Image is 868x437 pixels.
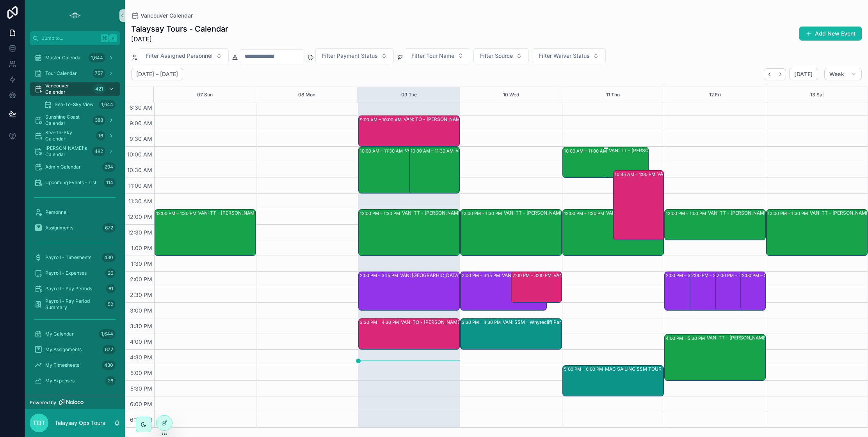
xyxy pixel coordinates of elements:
[128,135,154,142] span: 9:30 AM
[359,147,444,193] div: 10:00 AM – 11:30 AMVAN: TT - [PERSON_NAME] (1) [PERSON_NAME], TW:HTAX-KXBV
[512,272,553,279] div: 2:00 PM – 3:00 PM
[30,343,120,357] a: My Assignments672
[606,210,705,216] div: VAN:TT - [PERSON_NAME] (12) [PERSON_NAME], TW:VCKC-QXNR
[198,210,297,216] div: VAN: TT - [PERSON_NAME] (2) MISA TOURS - Booking Number : 1183153
[605,366,662,372] div: MAC SAILING SSM TOUR
[461,319,561,349] div: 3:30 PM – 4:30 PMVAN: SSM - Whytecliff Park (1) [PERSON_NAME], TW:KQWE-EZMV
[69,9,81,22] img: App logo
[92,147,105,156] div: 482
[764,68,775,80] button: Back
[709,87,721,103] button: 12 Fri
[126,182,154,189] span: 11:00 AM
[401,87,417,103] button: 09 Tue
[741,272,765,310] div: 2:00 PM – 3:15 PM
[30,358,120,372] a: My Timesheets430
[405,147,489,154] div: VAN: TT - [PERSON_NAME] (1) [PERSON_NAME], TW:HTAX-KXBV
[360,272,400,279] div: 2:00 PM – 3:15 PM
[30,250,120,265] a: Payroll - Timesheets430
[139,48,229,63] button: Select Button
[789,68,818,80] button: [DATE]
[360,318,401,326] div: 3:30 PM – 4:30 PM
[104,178,116,187] div: 114
[665,334,765,380] div: 4:00 PM – 5:30 PMVAN: TT - [PERSON_NAME] (10) [PERSON_NAME] |Lululemon, TW:HUTV-HDXV
[400,272,499,279] div: VAN: [GEOGRAPHIC_DATA][PERSON_NAME] (4) [PERSON_NAME], TW:[PERSON_NAME]-UQWE
[657,171,706,177] div: VAN: Workshop- ITBW (30) [PERSON_NAME] |FNHA Oral Health, TW:QTRX-CCWS
[128,323,154,329] span: 3:30 PM
[93,84,105,94] div: 421
[105,300,116,309] div: 52
[128,338,154,345] span: 4:00 PM
[45,362,79,368] span: My Timesheets
[45,114,89,126] span: Sunshine Coast Calendar
[42,35,98,41] span: Jump to...
[767,210,867,256] div: 12:00 PM – 1:30 PMVAN: TT - [PERSON_NAME] (2) [PERSON_NAME], TW:UXTF-VDRH
[30,297,120,311] a: Payroll - Pay Period Summary52
[102,162,116,172] div: 294
[55,101,94,108] span: Sea-To-Sky View
[665,272,707,310] div: 2:00 PM – 3:15 PMVAN: [GEOGRAPHIC_DATA][PERSON_NAME] (1) [PERSON_NAME], TW:EXKK-SDEZ
[564,210,606,217] div: 12:00 PM – 1:30 PM
[30,327,120,341] a: My Calendar1,644
[30,374,120,388] a: My Expenses26
[473,48,529,63] button: Select Button
[30,113,120,127] a: Sunshine Coast Calendar388
[30,282,120,296] a: Payroll - Pay Periods61
[742,272,782,279] div: 2:00 PM – 3:15 PM
[411,147,455,155] div: 10:00 AM – 11:30 AM
[89,53,105,62] div: 1,644
[99,100,116,109] div: 1,644
[197,87,213,103] button: 07 Sun
[45,270,87,276] span: Payroll - Expenses
[553,272,602,279] div: VAN: TO - [PERSON_NAME] (6) [PERSON_NAME], TW:SFAY-SRCU
[461,272,546,310] div: 2:00 PM – 3:15 PMVAN: [GEOGRAPHIC_DATA][PERSON_NAME] (2) [PERSON_NAME], TW:ZHYJ-YDWJ
[30,400,56,406] span: Powered by
[532,48,606,63] button: Select Button
[45,130,93,142] span: Sea-To-Sky Calendar
[794,71,813,78] span: [DATE]
[615,171,657,178] div: 10:45 AM – 1:00 PM
[715,272,758,310] div: 2:00 PM – 3:15 PMVAN: [GEOGRAPHIC_DATA][PERSON_NAME] (1) [PERSON_NAME]-Logo, TW:XXKR-AGSV
[690,272,733,310] div: 2:00 PM – 3:15 PMVAN: [GEOGRAPHIC_DATA][PERSON_NAME] (2) [PERSON_NAME], TW:GJHV-DQTH
[96,131,105,140] div: 16
[30,82,120,96] a: Vancouver Calendar421
[402,210,501,216] div: VAN: TT - [PERSON_NAME] (1) [PERSON_NAME], TW:ECGK-RFMW
[502,272,586,279] div: VAN: [GEOGRAPHIC_DATA][PERSON_NAME] (2) [PERSON_NAME], TW:ZHYJ-YDWJ
[511,272,561,302] div: 2:00 PM – 3:00 PMVAN: TO - [PERSON_NAME] (6) [PERSON_NAME], TW:SFAY-SRCU
[563,210,663,256] div: 12:00 PM – 1:30 PMVAN:TT - [PERSON_NAME] (12) [PERSON_NAME], TW:VCKC-QXNR
[564,147,609,155] div: 10:00 AM – 11:00 AM
[359,210,459,256] div: 12:00 PM – 1:30 PMVAN: TT - [PERSON_NAME] (1) [PERSON_NAME], TW:ECGK-RFMW
[45,298,102,311] span: Payroll - Pay Period Summary
[45,225,73,231] span: Assignments
[39,98,120,112] a: Sea-To-Sky View1,644
[131,34,228,44] span: [DATE]
[128,369,154,376] span: 5:00 PM
[125,167,154,173] span: 10:30 AM
[128,307,154,314] span: 3:00 PM
[799,27,862,41] a: Add New Event
[503,87,519,103] button: 10 Wed
[146,52,213,60] span: Filter Assigned Personnel
[128,401,154,407] span: 6:00 PM
[30,221,120,235] a: Assignments672
[708,210,807,216] div: VAN: TT - [PERSON_NAME] (2) [PERSON_NAME], [GEOGRAPHIC_DATA]:DUAJ-VCUS
[128,104,154,111] span: 8:30 AM
[45,83,90,95] span: Vancouver Calendar
[461,210,561,256] div: 12:00 PM – 1:30 PMVAN: TT - [PERSON_NAME] (6) [PERSON_NAME], TW:IBRT-DWPR
[128,276,154,282] span: 2:00 PM
[480,52,513,60] span: Filter Source
[810,87,824,103] div: 13 Sat
[717,272,757,279] div: 2:00 PM – 3:15 PM
[606,87,620,103] button: 11 Thu
[404,116,503,123] div: VAN: TO - [PERSON_NAME] (14) [PERSON_NAME], [GEOGRAPHIC_DATA]:ZIEI-PTQN
[126,213,154,220] span: 12:00 PM
[141,12,193,20] span: Vancouver Calendar
[504,210,603,216] div: VAN: TT - [PERSON_NAME] (6) [PERSON_NAME], TW:IBRT-DWPR
[462,272,502,279] div: 2:00 PM – 3:15 PM
[33,418,45,428] span: TOT
[102,253,116,262] div: 430
[829,71,844,78] span: Week
[102,361,116,370] div: 430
